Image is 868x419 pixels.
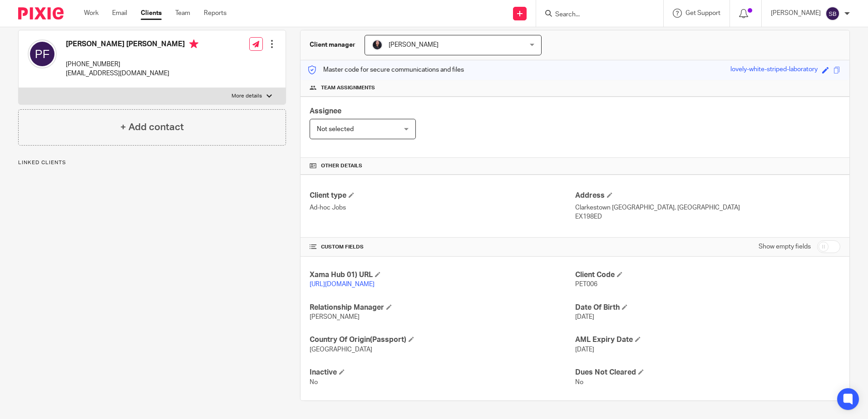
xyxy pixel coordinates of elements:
p: EX198ED [575,212,840,221]
a: Reports [204,9,227,18]
i: Primary [189,39,198,49]
a: Work [84,9,99,18]
span: PET006 [575,281,597,287]
p: [PERSON_NAME] [771,9,821,18]
span: No [575,379,583,385]
p: Linked clients [18,159,286,166]
input: Search [554,11,636,19]
h4: Inactive [310,368,575,377]
span: [PERSON_NAME] [389,42,439,48]
span: Assignee [310,107,341,115]
div: lovely-white-striped-laboratory [730,65,818,75]
h4: Xama Hub 01) URL [310,270,575,280]
p: Clarkestown [GEOGRAPHIC_DATA], [GEOGRAPHIC_DATA] [575,203,840,212]
h3: Client manager [310,40,355,49]
span: Team assignments [321,84,375,92]
a: Clients [141,9,162,18]
label: Show empty fields [759,242,811,251]
span: Other details [321,162,362,170]
span: No [310,379,318,385]
h4: + Add contact [120,120,184,134]
a: Email [112,9,127,18]
h4: Country Of Origin(Passport) [310,335,575,345]
span: [DATE] [575,346,594,353]
h4: Date Of Birth [575,303,840,312]
h4: CUSTOM FIELDS [310,244,575,251]
h4: Relationship Manager [310,303,575,312]
h4: Dues Not Cleared [575,368,840,377]
p: Master code for secure communications and files [307,65,464,74]
p: [EMAIL_ADDRESS][DOMAIN_NAME] [66,69,198,78]
h4: AML Expiry Date [575,335,840,345]
img: Pixie [18,7,64,19]
span: [DATE] [575,314,594,320]
img: svg%3E [825,6,840,21]
h4: Client type [310,191,575,200]
p: [PHONE_NUMBER] [66,60,198,69]
span: Get Support [686,10,720,16]
span: Not selected [317,126,354,132]
h4: Address [575,191,840,200]
img: svg%3E [28,39,57,68]
p: More details [232,93,262,100]
span: [PERSON_NAME] [310,314,360,320]
a: Team [175,9,190,18]
h4: Client Code [575,270,840,280]
span: [GEOGRAPHIC_DATA] [310,346,372,353]
p: Ad-hoc Jobs [310,203,575,212]
img: MicrosoftTeams-image.jfif [372,39,383,50]
h4: [PERSON_NAME] [PERSON_NAME] [66,39,198,51]
a: [URL][DOMAIN_NAME] [310,281,375,287]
